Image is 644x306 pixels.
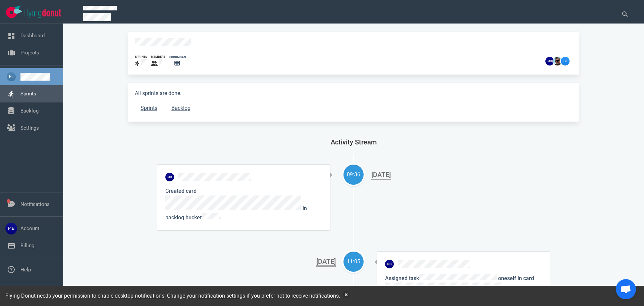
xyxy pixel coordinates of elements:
a: Notifications [20,201,50,207]
div: scrumban [169,55,186,59]
div: [DATE] [316,257,336,267]
img: 26 [561,57,570,65]
img: 26 [165,173,174,181]
span: Flying Donut needs your permission to [5,293,164,299]
a: Backlog [20,108,39,114]
a: Help [20,267,31,273]
a: Backlog [166,101,196,115]
img: 26 [385,260,394,268]
a: Open de chat [616,279,636,299]
p: Created card [165,187,322,222]
span: Activity Stream [331,138,377,146]
div: 09:36 [343,171,364,179]
p: Assigned task oneself [385,274,542,292]
a: Account [20,225,39,231]
div: 11:05 [343,258,364,266]
div: All sprints are done. [128,83,579,122]
div: [DATE] [371,171,391,180]
a: Sprints [20,91,36,97]
a: members [151,55,165,68]
a: Dashboard [20,33,45,39]
a: sprints [135,55,147,68]
div: members [151,55,165,59]
a: Sprints [135,101,163,115]
a: Billing [20,243,34,249]
a: notification settings [198,293,245,299]
a: Projects [20,50,39,56]
img: Flying Donut text logo [24,9,61,18]
img: 26 [553,57,562,65]
a: Settings [20,125,39,131]
div: sprints [135,55,147,59]
span: in backlog bucket [165,205,307,221]
span: . Change your if you prefer not to receive notifications. [164,293,340,299]
a: enable desktop notifications [98,293,164,299]
img: 26 [545,57,554,65]
span: in card [385,275,534,291]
